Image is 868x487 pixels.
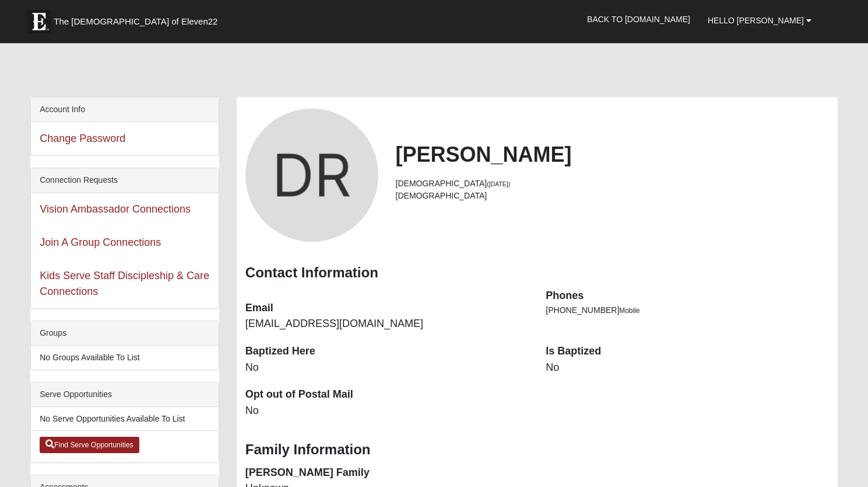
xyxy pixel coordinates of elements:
div: Account Info [31,98,219,122]
div: Connection Requests [31,168,219,193]
a: Change Password [40,133,125,144]
li: No Serve Opportunities Available To List [31,407,219,431]
li: [DEMOGRAPHIC_DATA] [396,178,829,190]
a: Kids Serve Staff Discipleship & Care Connections [40,270,209,297]
a: The [DEMOGRAPHIC_DATA] of Eleven22 [22,4,255,33]
a: Hello [PERSON_NAME] [699,6,820,35]
dt: [PERSON_NAME] Family [245,465,528,481]
li: [PHONE_NUMBER] [546,304,828,316]
dd: No [245,360,528,375]
dt: Phones [546,288,828,304]
div: Groups [31,321,219,346]
h3: Family Information [245,441,829,458]
span: Mobile [619,307,639,315]
a: View Fullsize Photo [245,109,378,242]
h3: Contact Information [245,265,829,281]
a: Back to [DOMAIN_NAME] [578,5,699,34]
dt: Email [245,301,528,316]
div: Serve Opportunities [31,382,219,407]
small: ([DATE]) [487,180,510,187]
dt: Is Baptized [546,344,828,359]
span: Hello [PERSON_NAME] [708,16,804,25]
span: The [DEMOGRAPHIC_DATA] of Eleven22 [54,16,217,27]
dd: No [245,403,528,419]
h2: [PERSON_NAME] [396,142,829,167]
a: Find Serve Opportunities [40,437,139,453]
li: [DEMOGRAPHIC_DATA] [396,190,829,202]
dd: No [546,360,828,375]
li: No Groups Available To List [31,346,219,370]
img: Eleven22 logo [27,10,51,33]
dt: Opt out of Postal Mail [245,387,528,402]
dt: Baptized Here [245,344,528,359]
a: Vision Ambassador Connections [40,203,191,215]
a: Join A Group Connections [40,236,161,248]
dd: [EMAIL_ADDRESS][DOMAIN_NAME] [245,316,528,332]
